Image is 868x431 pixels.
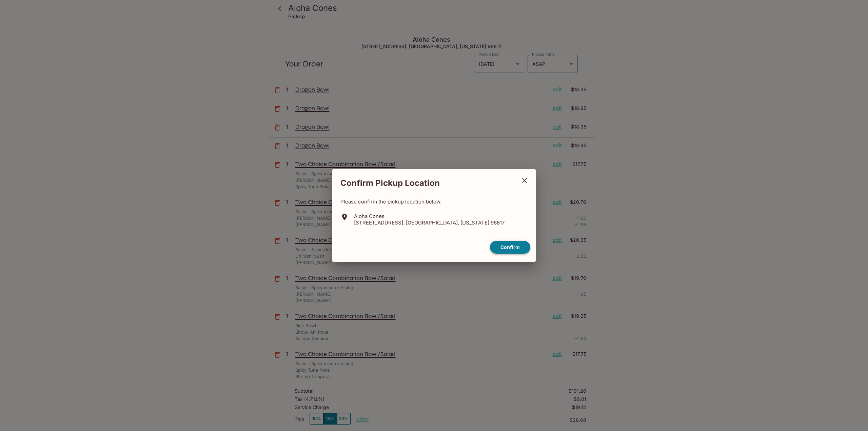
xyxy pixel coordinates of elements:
h2: Confirm Pickup Location [332,175,516,192]
button: close [516,172,533,189]
p: [STREET_ADDRESS]. [GEOGRAPHIC_DATA], [US_STATE] 96817 [354,219,505,226]
p: Aloha Cones [354,213,505,219]
p: Please confirm the pickup location below. [340,198,528,205]
button: confirm [490,241,530,254]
